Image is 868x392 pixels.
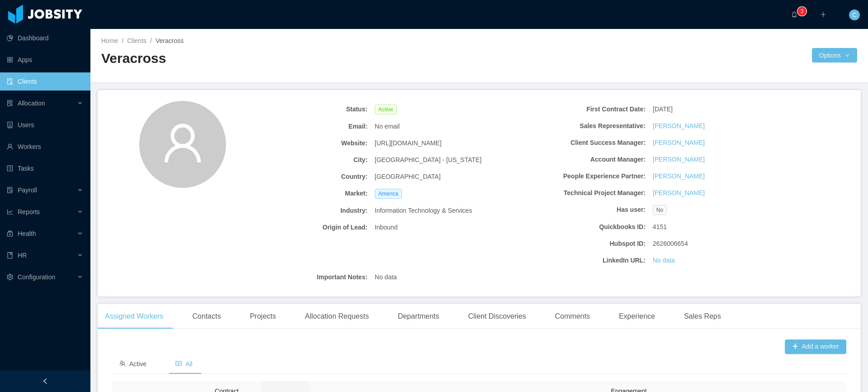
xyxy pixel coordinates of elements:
span: Active [119,360,146,368]
b: People Experience Partner: [514,172,646,181]
h2: Veracross [101,49,479,68]
b: Has user: [514,205,646,215]
i: icon: medicine-box [7,230,13,237]
span: Health [18,230,36,237]
i: icon: read [175,360,182,367]
i: icon: team [119,360,126,367]
a: [PERSON_NAME] [653,188,705,198]
b: Technical Project Manager: [514,188,646,198]
a: icon: profileTasks [7,159,83,177]
span: 2626006654 [653,239,688,249]
a: [PERSON_NAME] [653,121,705,131]
i: icon: file-protect [7,187,13,193]
i: icon: book [7,252,13,258]
b: Origin of Lead: [236,223,368,232]
span: 4151 [653,222,667,232]
span: C [852,10,857,20]
div: Experience [612,304,662,329]
i: icon: line-chart [7,209,13,215]
b: Email: [236,122,368,131]
span: No data [375,272,397,282]
i: icon: plus [820,11,826,18]
span: Allocation [18,100,45,107]
a: icon: userWorkers [7,138,83,156]
span: / [122,37,123,44]
div: Departments [391,304,447,329]
span: [GEOGRAPHIC_DATA] [375,172,441,182]
span: Reports [18,208,40,215]
span: America [375,189,402,199]
div: Assigned Workers [98,304,171,329]
a: [PERSON_NAME] [653,155,705,164]
span: All [175,360,193,368]
span: Veracross [156,37,184,44]
a: icon: pie-chartDashboard [7,29,83,47]
div: Contacts [185,304,228,329]
span: [GEOGRAPHIC_DATA] - [US_STATE] [375,155,481,165]
a: icon: appstoreApps [7,51,83,69]
span: No [653,205,667,215]
div: Sales Reps [677,304,728,329]
i: icon: bell [791,11,797,18]
a: icon: auditClients [7,72,83,91]
b: First Contract Date: [514,105,646,114]
b: City: [236,155,368,165]
b: Sales Representative: [514,121,646,131]
b: Client Success Manager: [514,138,646,148]
b: Website: [236,139,368,148]
i: icon: setting [7,274,13,280]
div: Projects [243,304,283,329]
span: [URL][DOMAIN_NAME] [375,139,442,148]
div: Comments [548,304,597,329]
span: HR [18,252,27,259]
b: LinkedIn URL: [514,256,646,265]
span: / [150,37,152,44]
b: Hubspot ID: [514,239,646,249]
b: Important Notes: [236,272,368,282]
a: [PERSON_NAME] [653,172,705,181]
span: No email [375,122,400,131]
b: Status: [236,105,368,114]
b: Account Manager: [514,155,646,164]
button: icon: plusAdd a worker [785,339,846,354]
div: Allocation Requests [297,304,376,329]
a: No data [653,256,675,265]
sup: 3 [797,7,807,16]
span: Inbound [375,223,398,232]
b: Quickbooks ID: [514,222,646,232]
span: Payroll [18,186,37,194]
a: [PERSON_NAME] [653,138,705,148]
p: 3 [801,7,804,16]
div: [DATE] [649,101,788,118]
i: icon: user [161,121,204,165]
i: icon: solution [7,100,13,106]
button: Optionsicon: down [812,48,857,62]
span: Active [375,105,397,115]
span: Information Technology & Services [375,206,472,215]
b: Industry: [236,206,368,215]
a: icon: robotUsers [7,116,83,134]
a: Home [101,37,118,44]
a: Clients [127,37,146,44]
b: Market: [236,189,368,198]
span: Configuration [18,273,55,281]
b: Country: [236,172,368,182]
div: Client Discoveries [461,304,533,329]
